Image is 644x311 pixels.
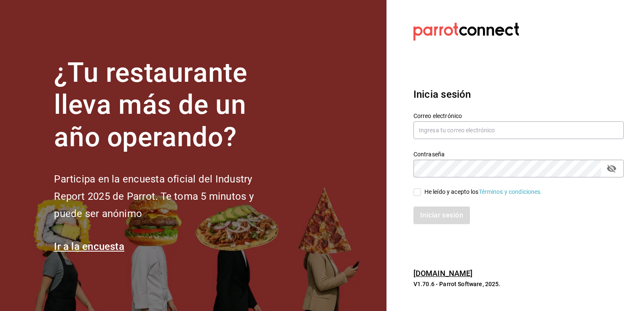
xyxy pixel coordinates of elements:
a: Términos y condiciones. [479,188,542,195]
h2: Participa en la encuesta oficial del Industry Report 2025 de Parrot. Te toma 5 minutos y puede se... [54,171,282,222]
h1: ¿Tu restaurante lleva más de un año operando? [54,57,282,154]
label: Contraseña [413,151,624,157]
a: [DOMAIN_NAME] [413,269,473,278]
label: Correo electrónico [413,113,624,118]
div: He leído y acepto los [424,188,542,196]
input: Ingresa tu correo electrónico [413,121,624,139]
button: passwordField [604,161,619,176]
h3: Inicia sesión [413,87,624,102]
p: V1.70.6 - Parrot Software, 2025. [413,280,624,288]
a: Ir a la encuesta [54,241,124,252]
